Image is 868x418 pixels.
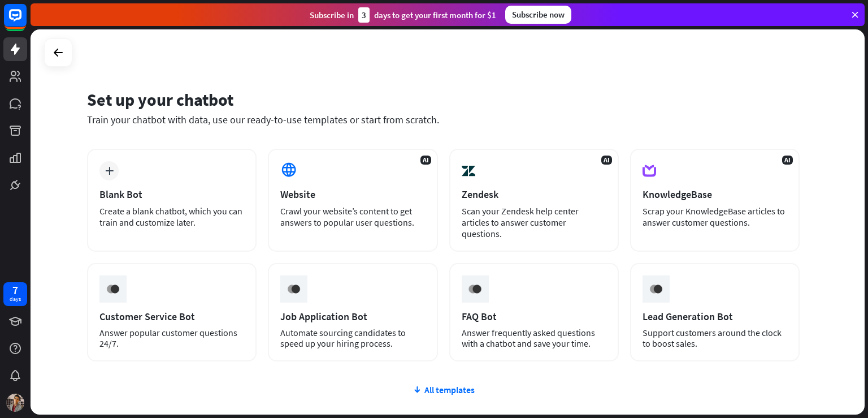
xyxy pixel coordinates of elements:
div: Subscribe now [505,6,571,24]
div: days [10,295,21,303]
div: 7 [12,285,18,295]
a: 7 days [3,282,27,306]
div: Subscribe in days to get your first month for $1 [310,7,496,23]
div: 3 [358,7,370,23]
